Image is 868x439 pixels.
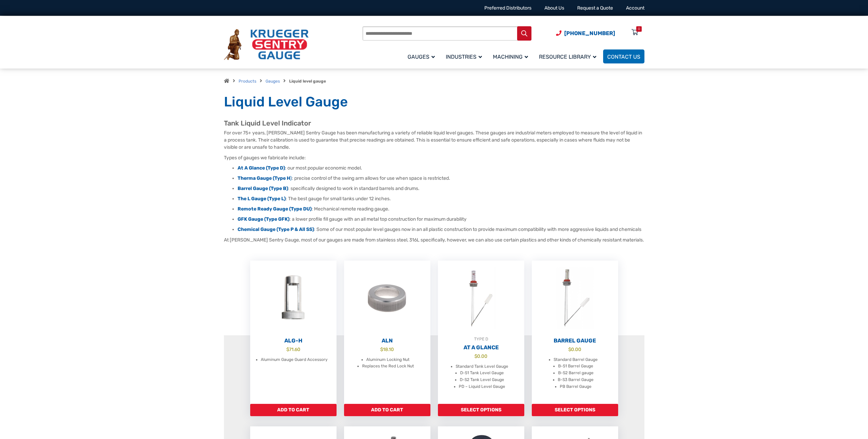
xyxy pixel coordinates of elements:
bdi: 0.00 [568,347,581,352]
li: D-S2 Tank Level Gauge [460,377,504,383]
li: Replaces the Red Lock Nut [362,363,414,370]
a: Therma Gauge (Type H) [238,175,292,181]
p: Types of gauges we fabricate include: [224,154,644,161]
span: [PHONE_NUMBER] [564,30,615,36]
span: Machining [493,54,528,60]
a: Industries [442,48,489,64]
h2: Tank Liquid Level Indicator [224,119,644,128]
p: For over 75+ years, [PERSON_NAME] Sentry Gauge has been manufacturing a variety of reliable liqui... [224,129,644,151]
li: : specifically designed to work in standard barrels and drums. [238,185,644,192]
span: Gauges [408,54,435,60]
bdi: 71.60 [286,347,300,352]
a: The L Gauge (Type L) [238,196,286,202]
a: Phone Number (920) 434-8860 [556,29,615,38]
span: $ [568,347,571,352]
a: Preferred Distributors [484,5,531,11]
li: PD – Liquid Level Gauge [459,383,505,390]
a: Remote Ready Gauge (Type DU) [238,206,312,212]
span: $ [474,353,477,359]
h2: Barrel Gauge [532,337,618,344]
span: $ [286,347,289,352]
li: Aluminum Locking Nut [366,356,410,363]
img: ALG-OF [250,261,337,336]
h1: Liquid Level Gauge [224,93,644,111]
a: Barrel Gauge $0.00 Standard Barrel Gauge B-S1 Barrel Gauge B-S2 Barrel gauge B-S3 Barrel Gauge PB... [532,261,618,404]
img: Krueger Sentry Gauge [224,29,309,60]
li: : The best gauge for small tanks under 12 inches. [238,195,644,202]
a: TYPE DAt A Glance $0.00 Standard Tank Level Gauge D-S1 Tank Level Gauge D-S2 Tank Level Gauge PD ... [438,261,524,404]
span: $ [380,347,383,352]
a: ALN $18.10 Aluminum Locking Nut Replaces the Red Lock Nut [344,261,430,404]
li: B-S3 Barrel Gauge [558,377,594,383]
div: TYPE D [438,336,524,342]
a: Add to cart: “ALG-H” [250,404,337,416]
span: Contact Us [607,54,640,60]
li: : Mechanical remote reading gauge. [238,206,644,213]
li: Standard Barrel Gauge [554,356,598,363]
a: Gauges [403,48,442,64]
a: About Us [544,5,564,11]
bdi: 0.00 [474,353,487,359]
h2: ALN [344,337,430,344]
a: Add to cart: “At A Glance” [438,404,524,416]
img: At A Glance [438,261,524,336]
a: Contact Us [603,49,644,63]
li: D-S1 Tank Level Gauge [460,370,504,377]
h2: At A Glance [438,344,524,351]
img: ALN [344,261,430,336]
div: 0 [638,26,640,32]
li: Standard Tank Level Gauge [456,363,508,370]
li: : a lower profile fill gauge with an all metal top construction for maximum durability [238,216,644,223]
li: : our most popular economic model. [238,165,644,172]
a: ALG-H $71.60 Aluminum Gauge Guard Accessory [250,261,337,404]
li: PB Barrel Gauge [560,383,592,390]
a: Account [626,5,644,11]
a: Resource Library [535,48,603,64]
li: B-S2 Barrel gauge [558,370,594,377]
a: Products [239,79,256,84]
a: Add to cart: “ALN” [344,404,430,416]
p: At [PERSON_NAME] Sentry Gauge, most of our gauges are made from stainless steel, 316L specificall... [224,236,644,244]
a: Chemical Gauge (Type P & All SS) [238,226,314,232]
a: Request a Quote [577,5,613,11]
li: Aluminum Gauge Guard Accessory [261,356,328,363]
strong: Therma Gauge (Type H [238,175,290,181]
span: Industries [446,54,482,60]
li: : Some of our most popular level gauges now in an all plastic construction to provide maximum com... [238,226,644,233]
a: GFK Gauge (Type GFK) [238,216,289,222]
img: Barrel Gauge [532,261,618,336]
a: Machining [489,48,535,64]
a: Add to cart: “Barrel Gauge” [532,404,618,416]
bdi: 18.10 [380,347,394,352]
a: Barrel Gauge (Type B) [238,186,288,191]
a: At A Glance (Type D) [238,165,285,171]
li: : precise control of the swing arm allows for use when space is restricted. [238,175,644,182]
h2: ALG-H [250,337,337,344]
span: Resource Library [539,54,596,60]
strong: Liquid level gauge [289,79,326,84]
a: Gauges [266,79,280,84]
li: B-S1 Barrel Gauge [558,363,593,370]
